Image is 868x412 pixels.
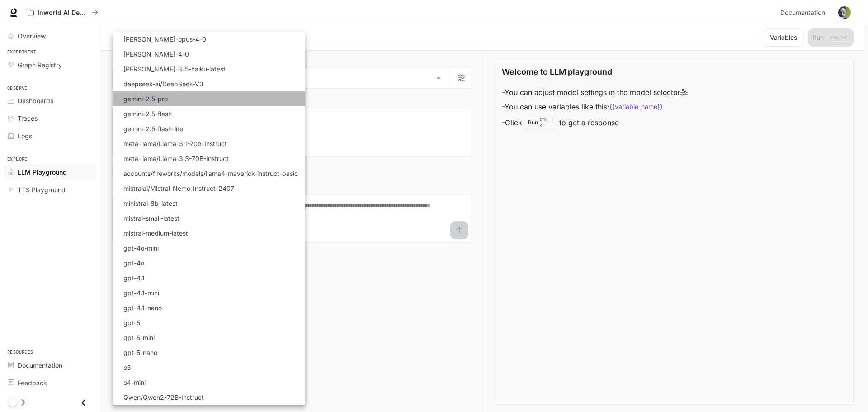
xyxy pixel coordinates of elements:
p: mistral-medium-latest [123,228,188,238]
p: deepseek-ai/DeepSeek-V3 [123,79,203,89]
p: Qwen/Qwen2-72B-Instruct [123,393,204,402]
p: gpt-4.1-nano [123,303,162,313]
p: meta-llama/Llama-3.3-70B-Instruct [123,154,229,163]
p: gpt-5 [123,318,140,327]
p: gpt-4.1 [123,273,145,283]
p: gpt-4o [123,258,144,268]
p: gpt-5-nano [123,348,157,357]
p: mistralai/Mistral-Nemo-Instruct-2407 [123,184,234,193]
p: [PERSON_NAME]-3-5-haiku-latest [123,64,226,74]
p: [PERSON_NAME]-opus-4-0 [123,34,206,44]
p: mistral-small-latest [123,213,179,223]
p: gemini-2.5-pro [123,94,168,104]
p: gpt-4.1-mini [123,288,159,298]
p: o4-mini [123,378,146,387]
p: ministral-8b-latest [123,199,178,208]
p: o3 [123,363,131,372]
p: meta-llama/Llama-3.1-70b-Instruct [123,139,227,148]
p: gemini-2.5-flash [123,109,172,118]
p: gpt-5-mini [123,333,155,342]
p: gemini-2.5-flash-lite [123,124,183,133]
p: [PERSON_NAME]-4-0 [123,49,189,59]
p: gpt-4o-mini [123,243,159,253]
p: accounts/fireworks/models/llama4-maverick-instruct-basic [123,169,298,178]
